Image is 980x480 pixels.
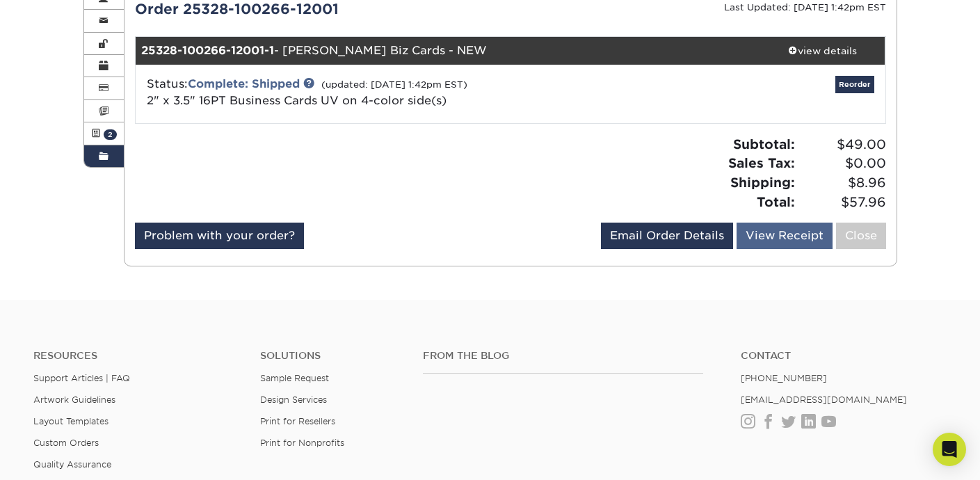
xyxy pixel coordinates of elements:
[799,173,886,193] span: $8.96
[760,37,885,65] a: view details
[728,155,795,170] strong: Sales Tax:
[799,135,886,154] span: $49.00
[724,2,886,13] small: Last Updated: [DATE] 1:42pm EST
[799,193,886,212] span: $57.96
[423,350,703,362] h4: From the Blog
[260,394,327,405] a: Design Services
[135,223,304,249] a: Problem with your order?
[104,129,117,140] span: 2
[741,350,947,362] a: Contact
[933,433,966,466] div: Open Intercom Messenger
[84,122,124,145] a: 2
[836,223,886,249] a: Close
[741,394,907,405] a: [EMAIL_ADDRESS][DOMAIN_NAME]
[141,44,274,57] strong: 25328-100266-12001-1
[760,44,885,58] div: view details
[601,223,733,249] a: Email Order Details
[737,223,833,249] a: View Receipt
[733,136,795,152] strong: Subtotal:
[835,76,874,93] a: Reorder
[33,373,130,383] a: Support Articles | FAQ
[147,94,447,107] span: 2" x 3.5" 16PT Business Cards UV on 4-color side(s)
[33,394,115,405] a: Artwork Guidelines
[730,175,795,190] strong: Shipping:
[260,373,329,383] a: Sample Request
[757,194,795,209] strong: Total:
[136,37,760,65] div: - [PERSON_NAME] Biz Cards - NEW
[741,373,827,383] a: [PHONE_NUMBER]
[136,76,635,109] div: Status:
[188,77,300,90] a: Complete: Shipped
[33,350,239,362] h4: Resources
[260,416,335,426] a: Print for Resellers
[33,416,109,426] a: Layout Templates
[321,79,467,90] small: (updated: [DATE] 1:42pm EST)
[260,438,344,448] a: Print for Nonprofits
[260,350,401,362] h4: Solutions
[3,438,118,475] iframe: Google Customer Reviews
[799,154,886,173] span: $0.00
